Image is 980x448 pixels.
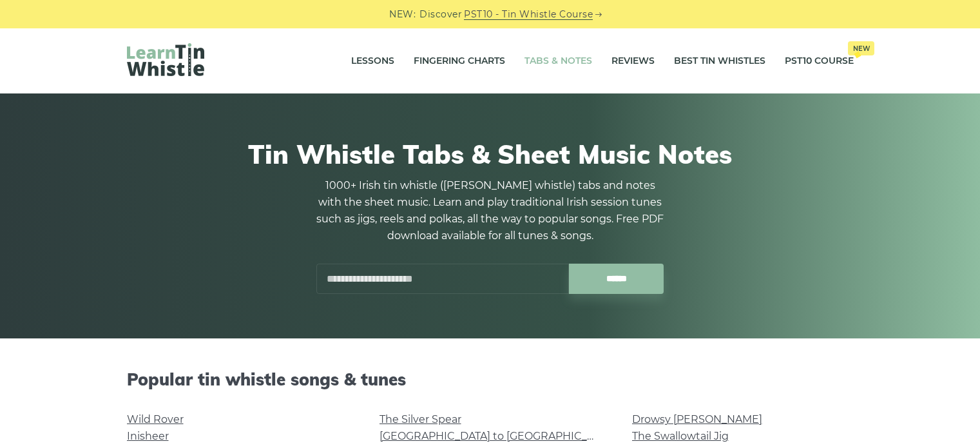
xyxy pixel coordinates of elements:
[524,45,592,77] a: Tabs & Notes
[380,430,617,442] a: [GEOGRAPHIC_DATA] to [GEOGRAPHIC_DATA]
[351,45,394,77] a: Lessons
[785,45,854,77] a: PST10 CourseNew
[414,45,505,77] a: Fingering Charts
[611,45,655,77] a: Reviews
[127,430,169,442] a: Inisheer
[127,369,854,389] h2: Popular tin whistle songs & tunes
[127,139,854,170] h1: Tin Whistle Tabs & Sheet Music Notes
[632,430,729,442] a: The Swallowtail Jig
[316,177,664,244] p: 1000+ Irish tin whistle ([PERSON_NAME] whistle) tabs and notes with the sheet music. Learn and pl...
[674,45,765,77] a: Best Tin Whistles
[127,43,204,76] img: LearnTinWhistle.com
[380,413,461,425] a: The Silver Spear
[848,41,874,55] span: New
[632,413,762,425] a: Drowsy [PERSON_NAME]
[127,413,184,425] a: Wild Rover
